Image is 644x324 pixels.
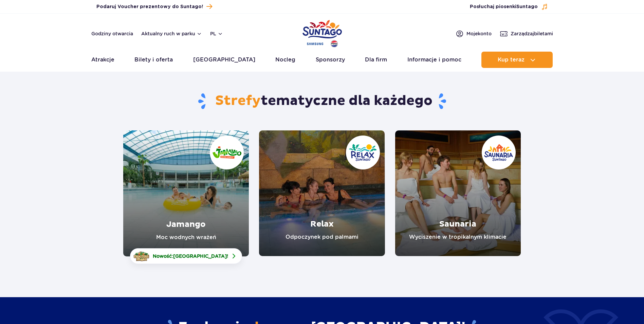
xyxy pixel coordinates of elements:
a: [GEOGRAPHIC_DATA] [193,52,255,68]
span: [GEOGRAPHIC_DATA] [173,253,227,259]
span: Strefy [215,92,261,109]
button: Posłuchaj piosenkiSuntago [470,3,548,10]
span: Nowość: ! [153,253,228,259]
a: Jamango [123,130,249,256]
span: Posłuchaj piosenki [470,3,538,10]
h1: tematyczne dla każdego [123,92,521,110]
a: Park of Poland [302,17,342,48]
a: Zarządzajbiletami [500,30,553,38]
a: Bilety i oferta [134,52,173,68]
a: Nowość:[GEOGRAPHIC_DATA]! [130,248,242,264]
span: Moje konto [466,30,492,37]
a: Nocleg [275,52,295,68]
a: Podaruj Voucher prezentowy do Suntago! [96,2,212,11]
button: pl [210,30,223,37]
a: Mojekonto [456,30,492,38]
span: Podaruj Voucher prezentowy do Suntago! [96,3,203,10]
a: Godziny otwarcia [91,30,133,37]
a: Sponsorzy [316,52,345,68]
span: Kup teraz [498,57,525,63]
button: Aktualny ruch w parku [141,31,202,36]
a: Dla firm [365,52,387,68]
span: Zarządzaj biletami [511,30,553,37]
button: Kup teraz [481,52,553,68]
a: Atrakcje [91,52,114,68]
a: Informacje i pomoc [407,52,461,68]
a: Relax [259,130,385,256]
a: Saunaria [395,130,521,256]
span: Suntago [516,4,538,9]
